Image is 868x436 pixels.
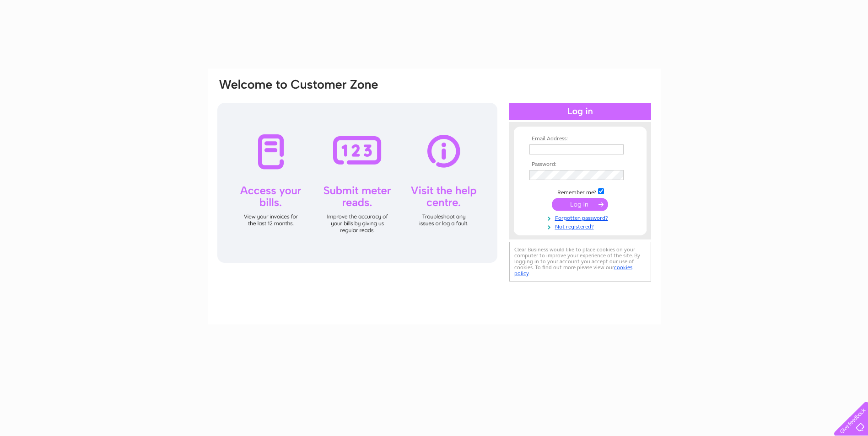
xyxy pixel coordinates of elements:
[514,264,632,276] a: cookies policy
[529,222,633,230] a: Not registered?
[529,213,633,222] a: Forgotten password?
[527,161,633,168] th: Password:
[527,136,633,142] th: Email Address:
[509,242,651,282] div: Clear Business would like to place cookies on your computer to improve your experience of the sit...
[552,198,608,211] input: Submit
[527,187,633,196] td: Remember me?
